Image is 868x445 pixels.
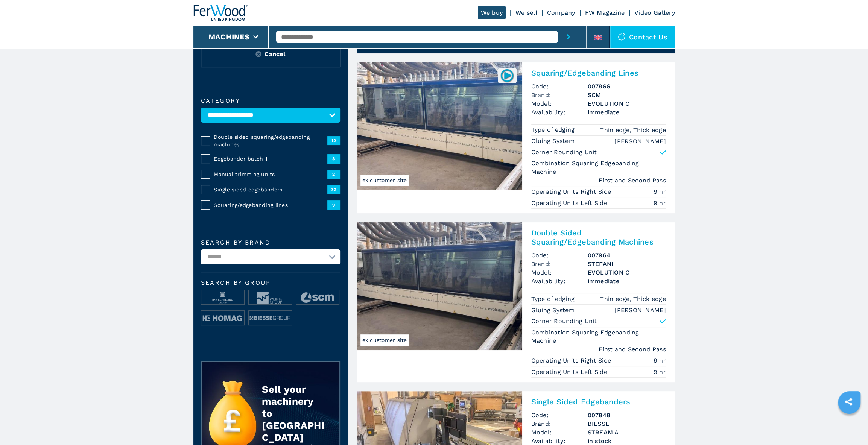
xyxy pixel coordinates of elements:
label: Search by brand [201,240,340,246]
em: [PERSON_NAME] [614,306,666,314]
img: Ferwood [193,5,248,21]
em: First and Second Pass [599,176,666,185]
p: Type of edging [531,126,577,134]
h3: 007848 [588,411,666,419]
p: Corner Rounding Unit [531,148,597,156]
span: immediate [588,277,666,286]
span: Edgebander batch 1 [214,155,327,163]
span: Code: [531,82,588,91]
span: Double sided squaring/edgebanding machines [214,133,327,148]
p: Gluing System [531,306,577,314]
span: Model: [531,268,588,277]
em: First and Second Pass [599,345,666,354]
span: 2 [327,170,340,179]
img: image [201,311,244,326]
img: image [296,290,339,305]
a: Company [547,9,575,16]
p: Combination Squaring Edgebanding Machine [531,159,666,176]
a: We sell [515,9,537,16]
a: We buy [478,6,506,19]
span: Brand: [531,419,588,428]
button: submit-button [558,26,579,48]
em: Thin edge, Thick edge [600,295,666,303]
img: 007966 [500,68,514,83]
img: image [249,311,292,326]
img: image [249,290,292,305]
span: Code: [531,411,588,419]
a: Video Gallery [634,9,675,16]
span: Brand: [531,91,588,99]
label: Category [201,98,340,104]
h3: STREAM A [588,428,666,437]
span: Model: [531,428,588,437]
button: Machines [208,32,249,41]
em: 9 nr [654,199,666,207]
a: sharethis [839,392,858,411]
span: Squaring/edgebanding lines [214,201,327,209]
a: Squaring/Edgebanding Lines SCM EVOLUTION Cex customer site007966Squaring/Edgebanding LinesCode:00... [357,62,675,213]
span: Cancel [265,50,285,58]
p: Type of edging [531,295,577,303]
span: ex customer site [360,334,409,346]
button: ResetCancel [201,41,340,67]
div: Sell your machinery to [GEOGRAPHIC_DATA] [262,383,324,443]
p: Operating Units Left Side [531,368,610,376]
a: FW Magazine [585,9,625,16]
span: Manual trimming units [214,170,327,178]
h3: 007966 [588,82,666,91]
p: Combination Squaring Edgebanding Machine [531,328,666,345]
span: 72 [327,185,340,194]
iframe: Chat [836,411,862,439]
span: 8 [327,154,340,163]
h3: BIESSE [588,419,666,428]
p: Operating Units Left Side [531,199,610,207]
img: Double Sided Squaring/Edgebanding Machines STEFANI EVOLUTION C [357,222,522,350]
p: Gluing System [531,137,577,145]
span: Single sided edgebanders [214,186,327,193]
span: 12 [327,136,340,145]
em: 9 nr [654,368,666,376]
em: Thin edge, Thick edge [600,126,666,134]
span: Availability: [531,108,588,117]
span: Brand: [531,260,588,268]
p: Corner Rounding Unit [531,317,597,325]
span: immediate [588,108,666,117]
h2: Double Sided Squaring/Edgebanding Machines [531,228,666,246]
h2: Squaring/Edgebanding Lines [531,68,666,77]
em: 9 nr [654,356,666,365]
em: 9 nr [654,187,666,196]
span: ex customer site [360,175,409,186]
span: 9 [327,200,340,210]
h3: EVOLUTION C [588,99,666,108]
div: Contact us [610,26,675,48]
h3: SCM [588,91,666,99]
img: Squaring/Edgebanding Lines SCM EVOLUTION C [357,62,522,190]
span: Search by group [201,280,340,286]
p: Operating Units Right Side [531,188,613,196]
h3: 007964 [588,251,666,260]
img: Reset [255,51,261,57]
img: image [201,290,244,305]
a: Double Sided Squaring/Edgebanding Machines STEFANI EVOLUTION Cex customer siteDouble Sided Squari... [357,222,675,382]
p: Operating Units Right Side [531,357,613,365]
img: Contact us [618,33,625,41]
h2: Single Sided Edgebanders [531,397,666,406]
h3: EVOLUTION C [588,268,666,277]
span: Code: [531,251,588,260]
em: [PERSON_NAME] [614,137,666,146]
span: Availability: [531,277,588,286]
span: Model: [531,99,588,108]
h3: STEFANI [588,260,666,268]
